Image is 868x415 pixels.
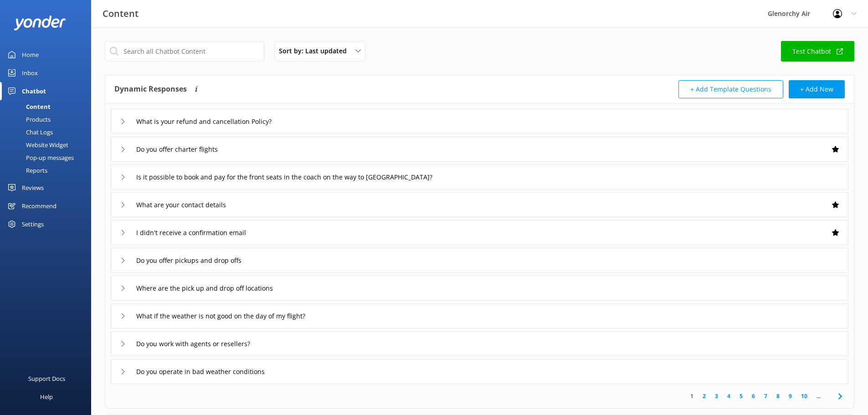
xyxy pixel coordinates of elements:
a: Pop-up messages [5,151,91,164]
div: Support Docs [28,369,65,388]
a: 2 [698,392,710,400]
div: Chatbot [22,82,46,100]
div: Reviews [22,179,44,197]
a: 1 [686,392,698,400]
div: Pop-up messages [5,151,74,164]
div: Chat Logs [5,126,53,138]
div: Help [40,388,53,406]
div: Products [5,113,51,126]
div: Content [5,100,51,113]
button: + Add New [789,80,845,98]
div: Settings [22,215,44,233]
div: Reports [5,164,47,177]
a: Test Chatbot [781,41,854,61]
h3: Content [103,6,139,21]
a: Content [5,100,91,113]
h4: Dynamic Responses [114,80,187,98]
div: Website Widget [5,138,68,151]
div: Home [22,46,39,64]
a: 10 [796,392,812,400]
a: Products [5,113,91,126]
a: 3 [710,392,723,400]
a: 6 [747,392,760,400]
a: Chat Logs [5,126,91,138]
div: Recommend [22,197,56,215]
a: Website Widget [5,138,91,151]
div: Inbox [22,64,38,82]
a: 4 [723,392,735,400]
img: yonder-white-logo.png [14,15,66,31]
a: 9 [784,392,796,400]
input: Search all Chatbot Content [105,41,264,61]
button: + Add Template Questions [678,80,783,98]
a: Reports [5,164,91,177]
a: 5 [735,392,747,400]
a: 7 [760,392,772,400]
a: 8 [772,392,784,400]
span: Sort by: Last updated [279,46,352,56]
span: ... [812,392,825,400]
